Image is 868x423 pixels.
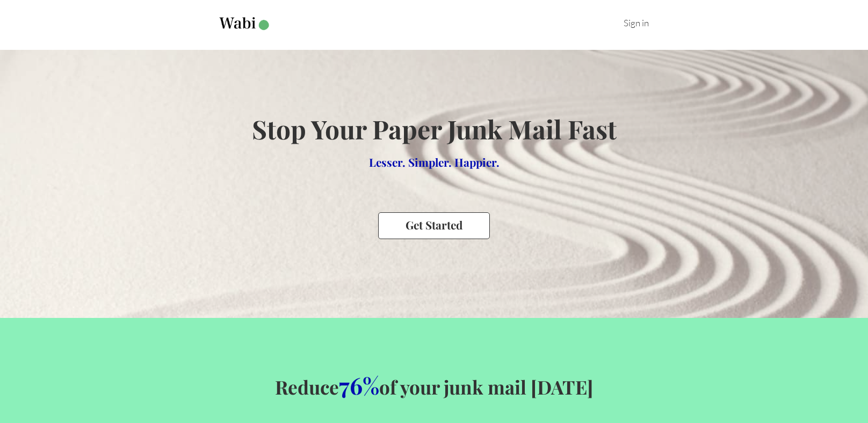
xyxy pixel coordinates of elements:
[252,154,617,169] h2: Lesser. Simpler. Happier.
[17,369,851,400] h2: Reduce of your junk mail [DATE]
[252,112,617,146] h1: Stop Your Paper Junk Mail Fast
[624,17,649,28] a: Sign in
[219,17,271,31] img: Wabi
[339,369,379,400] span: 76%
[378,212,490,239] button: Get Started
